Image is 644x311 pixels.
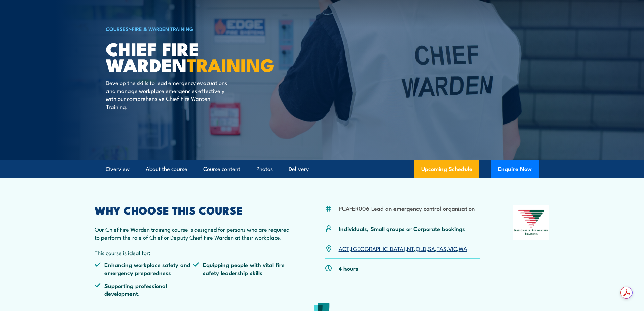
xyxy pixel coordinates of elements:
[187,50,275,78] strong: TRAINING
[193,261,292,276] li: Equipping people with vital fire safety leadership skills
[106,41,273,72] h1: Chief Fire Warden
[95,282,193,297] li: Supporting professional development.
[95,225,292,241] p: Our Chief Fire Warden training course is designed for persons who are required to perform the rol...
[491,160,539,178] button: Enquire Now
[339,245,467,252] p: , , , , , , ,
[106,79,229,110] p: Develop the skills to lead emergency evacuations and manage workplace emergencies effectively wit...
[407,244,414,252] a: NT
[437,244,447,252] a: TAS
[339,225,465,232] p: Individuals, Small groups or Corporate bookings
[339,204,475,212] li: PUAFER006 Lead an emergency control organisation
[106,25,129,32] a: COURSES
[448,244,457,252] a: VIC
[414,160,479,178] a: Upcoming Schedule
[146,160,187,178] a: About the course
[513,205,550,240] img: Nationally Recognised Training logo.
[416,244,426,252] a: QLD
[132,25,193,32] a: Fire & Warden Training
[106,25,273,33] h6: >
[256,160,273,178] a: Photos
[339,264,358,272] p: 4 hours
[289,160,309,178] a: Delivery
[351,244,405,252] a: [GEOGRAPHIC_DATA]
[428,244,435,252] a: SA
[106,160,130,178] a: Overview
[95,205,292,215] h2: WHY CHOOSE THIS COURSE
[459,244,467,252] a: WA
[339,244,349,252] a: ACT
[203,160,240,178] a: Course content
[95,261,193,276] li: Enhancing workplace safety and emergency preparedness
[95,249,292,257] p: This course is ideal for:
